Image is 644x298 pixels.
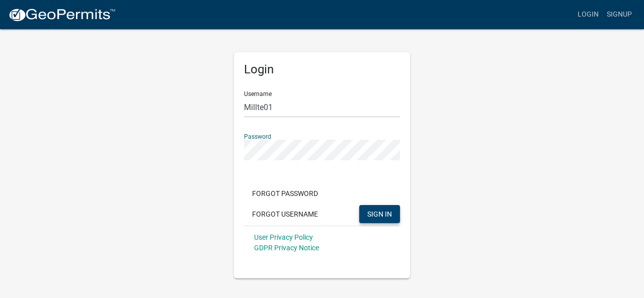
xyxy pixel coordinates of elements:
button: Forgot Username [244,205,326,223]
a: Login [574,5,603,24]
button: SIGN IN [359,205,400,223]
button: Forgot Password [244,184,326,203]
a: GDPR Privacy Notice [254,244,319,252]
h5: Login [244,62,400,77]
a: User Privacy Policy [254,233,313,241]
span: SIGN IN [367,210,392,218]
a: Signup [603,5,636,24]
